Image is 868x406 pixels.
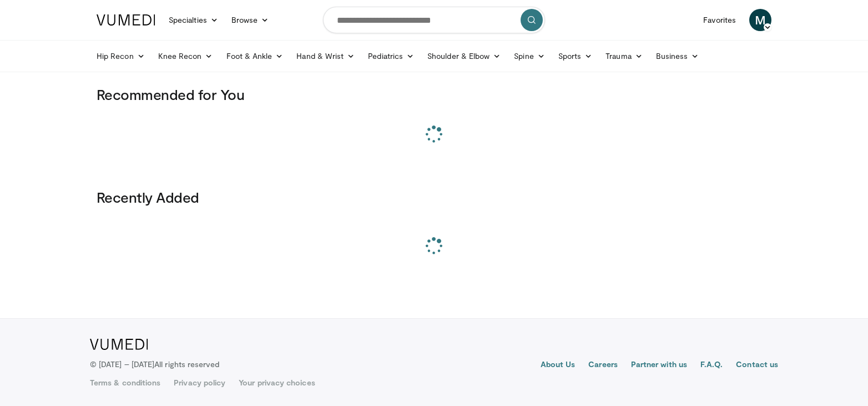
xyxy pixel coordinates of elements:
[90,359,220,370] p: © [DATE] – [DATE]
[697,9,743,31] a: Favorites
[154,359,219,369] span: All rights reserved
[90,377,160,388] a: Terms & conditions
[220,45,290,67] a: Foot & Ankle
[239,377,315,388] a: Your privacy choices
[97,14,155,26] img: VuMedi Logo
[174,377,225,388] a: Privacy policy
[162,9,225,31] a: Specialties
[90,45,152,67] a: Hip Recon
[97,188,771,206] h3: Recently Added
[631,359,687,372] a: Partner with us
[225,9,276,31] a: Browse
[323,7,545,33] input: Search topics, interventions
[90,339,148,350] img: VuMedi Logo
[552,45,599,67] a: Sports
[736,359,778,372] a: Contact us
[649,45,706,67] a: Business
[700,359,723,372] a: F.A.Q.
[290,45,361,67] a: Hand & Wrist
[361,45,421,67] a: Pediatrics
[421,45,507,67] a: Shoulder & Elbow
[599,45,649,67] a: Trauma
[588,359,618,372] a: Careers
[541,359,576,372] a: About Us
[507,45,551,67] a: Spine
[749,9,771,31] a: M
[97,86,771,103] h3: Recommended for You
[152,45,220,67] a: Knee Recon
